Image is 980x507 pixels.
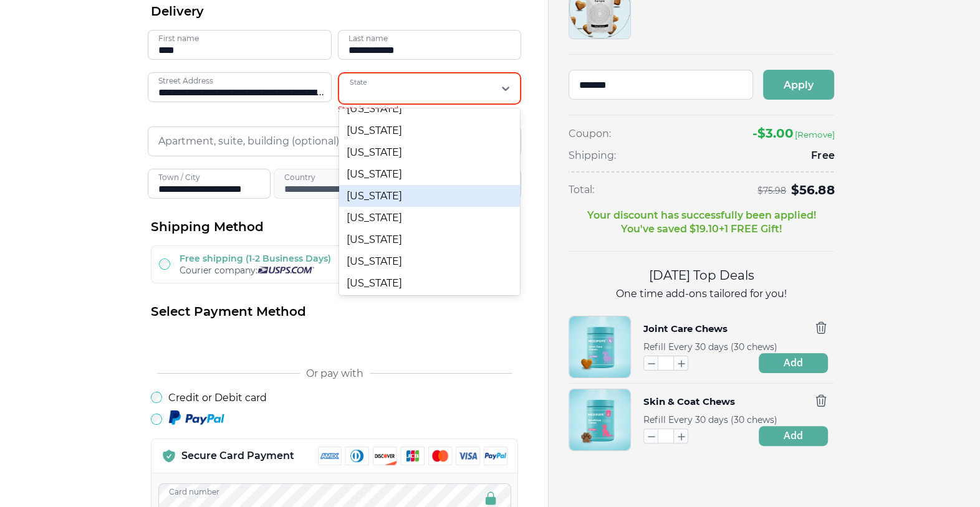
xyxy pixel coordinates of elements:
[757,186,786,196] span: $ 75.98
[339,207,521,229] div: [US_STATE]
[151,3,204,20] span: Delivery
[763,70,834,100] button: Apply
[306,367,363,379] span: Or pay with
[569,287,834,301] p: One time add-ons tailored for you!
[339,98,521,120] div: [US_STATE]
[339,120,521,141] div: [US_STATE]
[338,105,494,114] span: State is required
[339,141,521,163] div: [US_STATE]
[318,447,507,465] img: payment methods
[339,294,521,316] div: [US_STATE]
[811,149,834,163] span: Free
[339,185,521,207] div: [US_STATE]
[569,183,594,197] span: Total:
[643,394,735,410] button: Skin & Coat Chews
[643,341,777,353] span: Refill Every 30 days (30 chews)
[151,219,518,235] h2: Shipping Method
[339,163,521,185] div: [US_STATE]
[759,426,828,446] button: Add
[791,182,834,197] span: $ 56.88
[587,209,816,236] p: Your discount has successfully been applied! You've saved $ 19.10 + 1 FREE Gift!
[339,229,521,250] div: [US_STATE]
[752,126,794,141] span: -$ 3.00
[181,449,294,463] p: Secure Card Payment
[151,330,518,355] iframe: Secure payment button frame
[794,130,834,140] button: [Remove]
[569,267,834,285] h2: [DATE] Top Deals
[257,267,314,273] img: Usps courier company
[569,127,611,141] span: Coupon:
[180,253,331,264] label: Free shipping (1-2 Business Days)
[643,414,777,425] span: Refill Every 30 days (30 chews)
[339,272,521,294] div: [US_STATE]
[168,410,224,426] img: Paypal
[569,389,630,450] img: Skin & Coat Chews
[180,265,257,276] span: Courier company:
[569,316,630,377] img: Joint Care Chews
[151,303,518,320] h2: Select Payment Method
[759,353,828,373] button: Add
[168,392,267,404] label: Credit or Debit card
[643,321,728,337] button: Joint Care Chews
[569,149,616,163] span: Shipping:
[339,250,521,272] div: [US_STATE]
